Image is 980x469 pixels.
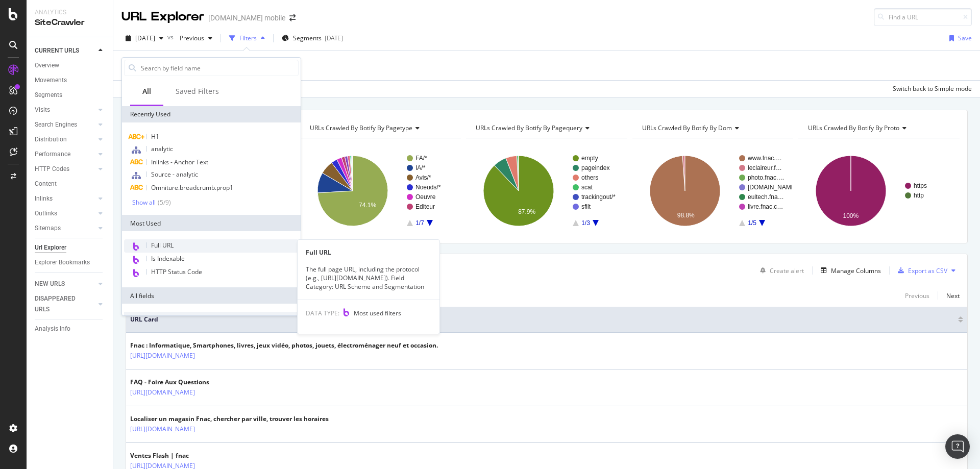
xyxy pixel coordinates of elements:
[151,170,198,179] span: Source - analytic
[35,45,95,56] a: CURRENT URLS
[167,33,176,41] span: vs
[518,208,535,215] text: 87.9%
[239,34,257,42] div: Filters
[130,341,438,350] div: Fnac : Informatique, Smartphones, livres, jeux vidéo, photos, jouets, électroménager neuf et occa...
[770,266,804,275] div: Create alert
[946,289,960,302] button: Next
[632,146,792,235] svg: A chart.
[35,257,90,268] div: Explorer Bookmarks
[748,184,797,191] text: [DOMAIN_NAME]
[151,158,208,166] span: Inlinks - Anchor Text
[958,34,972,42] div: Save
[35,179,106,189] a: Content
[35,90,106,101] a: Segments
[415,174,431,181] text: Avis/*
[35,105,50,115] div: Visits
[151,267,202,276] span: HTTP Status Code
[748,164,782,171] text: leclaireur.f…
[156,198,171,207] div: ( 5 / 9 )
[122,287,301,304] div: All fields
[300,146,460,235] svg: A chart.
[35,75,106,86] a: Movements
[132,199,156,206] div: Show all
[35,279,95,289] a: NEW URLS
[35,60,106,71] a: Overview
[945,434,970,459] div: Open Intercom Messenger
[748,203,783,210] text: livre.fnac.c…
[35,75,67,86] div: Movements
[35,60,59,71] div: Overview
[581,174,598,181] text: others
[35,324,70,334] div: Analysis Info
[466,146,626,235] svg: A chart.
[308,120,452,136] h4: URLs Crawled By Botify By pagetype
[35,17,105,29] div: SiteCrawler
[874,8,972,26] input: Find a URL
[642,124,732,132] span: URLs Crawled By Botify By dom
[122,106,301,122] div: Recently Used
[476,124,582,132] span: URLs Crawled By Botify By pagequery
[35,119,95,130] a: Search Engines
[135,34,155,42] span: 2025 Oct. 1st
[225,30,269,46] button: Filters
[415,219,424,227] text: 1/7
[415,203,435,210] text: Editeur
[130,378,239,387] div: FAQ - Foire Aux Questions
[151,144,173,153] span: analytic
[306,309,339,317] span: DATA TYPE:
[35,134,67,145] div: Distribution
[35,45,79,56] div: CURRENT URLS
[130,351,195,361] a: [URL][DOMAIN_NAME]
[756,262,804,279] button: Create alert
[124,312,299,328] div: URLs
[35,242,66,253] div: Url Explorer
[354,309,401,317] span: Most used filters
[176,30,216,46] button: Previous
[35,279,65,289] div: NEW URLS
[35,293,86,315] div: DISAPPEARED URLS
[151,254,185,263] span: Is Indexable
[35,105,95,115] a: Visits
[581,219,590,227] text: 1/3
[914,182,927,189] text: https
[581,184,593,191] text: scat
[130,451,239,460] div: Ventes Flash | fnac
[581,193,616,201] text: trackingout/*
[581,203,591,210] text: sfilt
[208,13,285,23] div: [DOMAIN_NAME] mobile
[914,192,924,199] text: http
[359,202,376,209] text: 74.1%
[298,265,439,291] div: The full page URL, including the protocol (e.g., [URL][DOMAIN_NAME]). Field Category: URL Scheme ...
[889,81,972,97] button: Switch back to Simple mode
[946,291,960,300] div: Next
[122,215,301,231] div: Most Used
[130,315,955,324] span: URL Card
[35,223,61,234] div: Sitemaps
[151,183,233,192] span: Omniture.breadcrumb.prop1
[151,132,159,141] span: H1
[35,242,106,253] a: Url Explorer
[140,60,298,76] input: Search by field name
[808,124,899,132] span: URLs Crawled By Botify By proto
[35,193,95,204] a: Inlinks
[35,119,77,130] div: Search Engines
[35,208,95,219] a: Outlinks
[35,8,105,17] div: Analytics
[905,289,929,302] button: Previous
[35,90,62,101] div: Segments
[278,30,347,46] button: Segments[DATE]
[293,34,322,42] span: Segments
[747,155,782,162] text: www.fnac.…
[35,179,57,189] div: Content
[806,120,950,136] h4: URLs Crawled By Botify By proto
[35,257,106,268] a: Explorer Bookmarks
[121,8,204,26] div: URL Explorer
[843,212,859,219] text: 100%
[798,146,958,235] svg: A chart.
[748,219,756,227] text: 1/5
[581,155,598,162] text: empty
[130,387,195,398] a: [URL][DOMAIN_NAME]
